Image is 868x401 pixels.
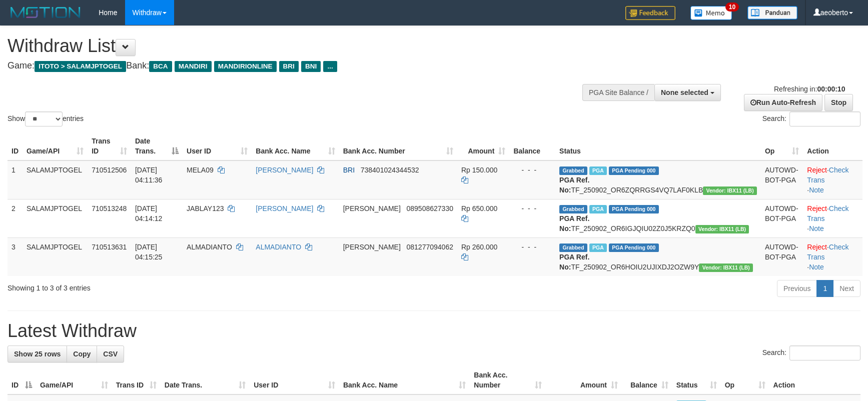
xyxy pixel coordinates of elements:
[559,253,589,271] b: PGA Ref. No:
[461,204,497,212] span: Rp 650.000
[789,111,860,126] input: Search:
[343,166,355,174] span: BRI
[461,243,497,251] span: Rp 260.000
[8,160,23,199] td: 1
[187,243,232,251] span: ALMADIANTO
[8,5,84,20] img: MOTION_logo.png
[589,243,607,252] span: Marked by aeojopon
[609,243,659,252] span: PGA Pending
[747,6,797,19] img: panduan.png
[546,366,622,394] th: Amount: activate to sort column ascending
[690,6,732,20] img: Button%20Memo.svg
[555,160,761,199] td: TF_250902_OR6ZQRRGS4VQ7LAF0KLB
[92,166,127,174] span: 710512506
[559,176,589,194] b: PGA Ref. No:
[73,350,91,358] span: Copy
[256,243,301,251] a: ALMADIANTO
[807,166,827,174] a: Reject
[559,205,587,213] span: Grabbed
[816,280,833,297] a: 1
[250,366,339,394] th: User ID: activate to sort column ascending
[807,204,827,212] a: Reject
[470,366,546,394] th: Bank Acc. Number: activate to sort column ascending
[807,166,848,184] a: Check Trans
[8,279,354,293] div: Showing 1 to 3 of 3 entries
[183,132,252,160] th: User ID: activate to sort column ascending
[323,61,337,72] span: ...
[8,321,860,341] h1: Latest Withdraw
[761,132,803,160] th: Op: activate to sort column ascending
[339,132,457,160] th: Bank Acc. Number: activate to sort column ascending
[721,366,769,394] th: Op: activate to sort column ascending
[187,166,214,174] span: MELA09
[803,132,862,160] th: Action
[559,243,587,252] span: Grabbed
[589,205,607,213] span: Marked by aeojopon
[817,85,845,93] strong: 00:00:10
[8,36,569,56] h1: Withdraw List
[252,132,339,160] th: Bank Acc. Name: activate to sort column ascending
[513,165,551,175] div: - - -
[135,204,163,222] span: [DATE] 04:14:12
[407,243,453,251] span: Copy 081277094062 to clipboard
[67,345,97,362] a: Copy
[161,366,250,394] th: Date Trans.: activate to sort column ascending
[672,366,721,394] th: Status: activate to sort column ascending
[103,350,118,358] span: CSV
[807,204,848,222] a: Check Trans
[8,199,23,237] td: 2
[135,243,163,261] span: [DATE] 04:15:25
[301,61,321,72] span: BNI
[214,61,277,72] span: MANDIRIONLINE
[609,166,659,175] span: PGA Pending
[803,199,862,237] td: · ·
[97,345,124,362] a: CSV
[131,132,183,160] th: Date Trans.: activate to sort column descending
[695,225,749,233] span: Vendor URL: https://dashboard.q2checkout.com/secure
[407,204,453,212] span: Copy 089508627330 to clipboard
[803,160,862,199] td: · ·
[457,132,509,160] th: Amount: activate to sort column ascending
[8,366,36,394] th: ID: activate to sort column descending
[14,350,61,358] span: Show 25 rows
[8,111,84,126] label: Show entries
[762,345,860,360] label: Search:
[8,345,67,362] a: Show 25 rows
[279,61,299,72] span: BRI
[661,88,708,96] span: None selected
[762,111,860,126] label: Search:
[175,61,212,72] span: MANDIRI
[769,366,860,394] th: Action
[809,224,824,232] a: Note
[725,2,739,11] span: 10
[777,280,817,297] a: Previous
[35,61,126,72] span: ITOTO > SALAMJPTOGEL
[774,85,845,93] span: Refreshing in:
[92,243,127,251] span: 710513631
[8,61,569,71] h4: Game: Bank:
[803,237,862,276] td: · ·
[833,280,860,297] a: Next
[559,166,587,175] span: Grabbed
[461,166,497,174] span: Rp 150.000
[582,84,654,101] div: PGA Site Balance /
[609,205,659,213] span: PGA Pending
[513,203,551,213] div: - - -
[23,199,88,237] td: SALAMJPTOGEL
[555,237,761,276] td: TF_250902_OR6HOIU2UJIXDJ2OZW9Y
[589,166,607,175] span: Marked by aeojopon
[343,243,401,251] span: [PERSON_NAME]
[509,132,555,160] th: Balance
[654,84,721,101] button: None selected
[807,243,848,261] a: Check Trans
[789,345,860,360] input: Search:
[513,242,551,252] div: - - -
[149,61,172,72] span: BCA
[761,237,803,276] td: AUTOWD-BOT-PGA
[256,166,313,174] a: [PERSON_NAME]
[703,186,757,195] span: Vendor URL: https://dashboard.q2checkout.com/secure
[36,366,112,394] th: Game/API: activate to sort column ascending
[25,111,63,126] select: Showentries
[761,199,803,237] td: AUTOWD-BOT-PGA
[8,132,23,160] th: ID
